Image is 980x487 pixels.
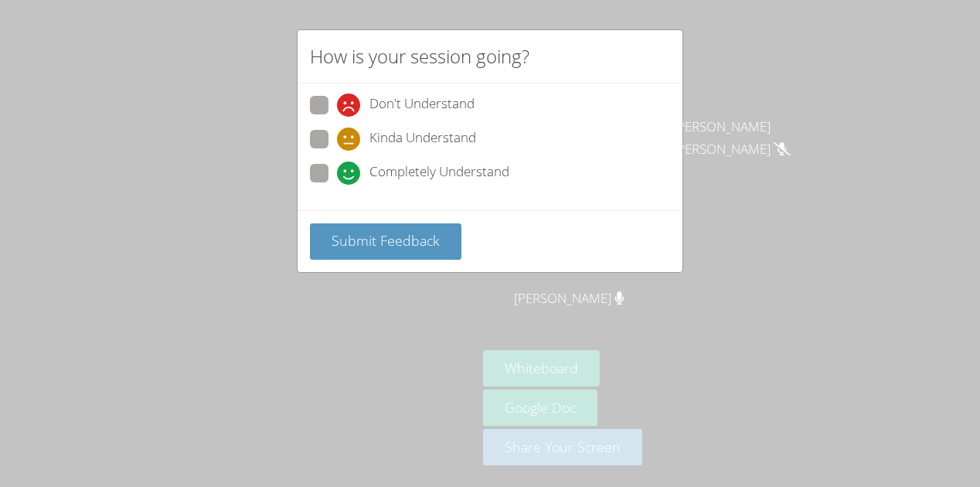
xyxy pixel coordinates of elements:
[310,43,529,70] h2: How is your session going?
[369,128,476,151] span: Kinda Understand
[369,94,475,117] span: Don't Understand
[310,223,461,260] button: Submit Feedback
[369,162,509,185] span: Completely Understand
[332,231,440,250] span: Submit Feedback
